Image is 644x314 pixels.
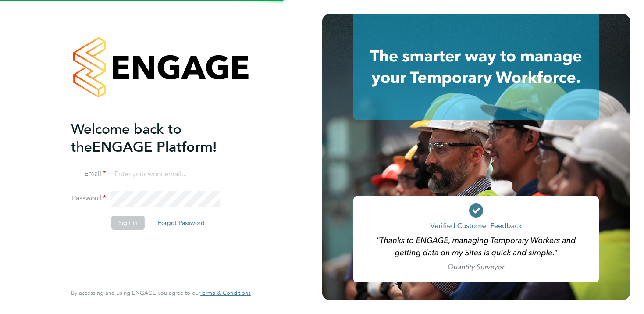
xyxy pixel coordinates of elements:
[151,216,212,230] button: Forgot Password
[111,167,220,182] input: Enter your work email...
[71,120,242,156] h2: ENGAGE Platform!
[71,289,251,296] span: By accessing and using ENGAGE you agree to our
[71,194,106,203] label: Password
[200,289,251,296] a: Terms & Conditions
[71,169,106,178] label: Email
[111,216,145,230] button: Sign In
[71,121,181,156] span: Welcome back to the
